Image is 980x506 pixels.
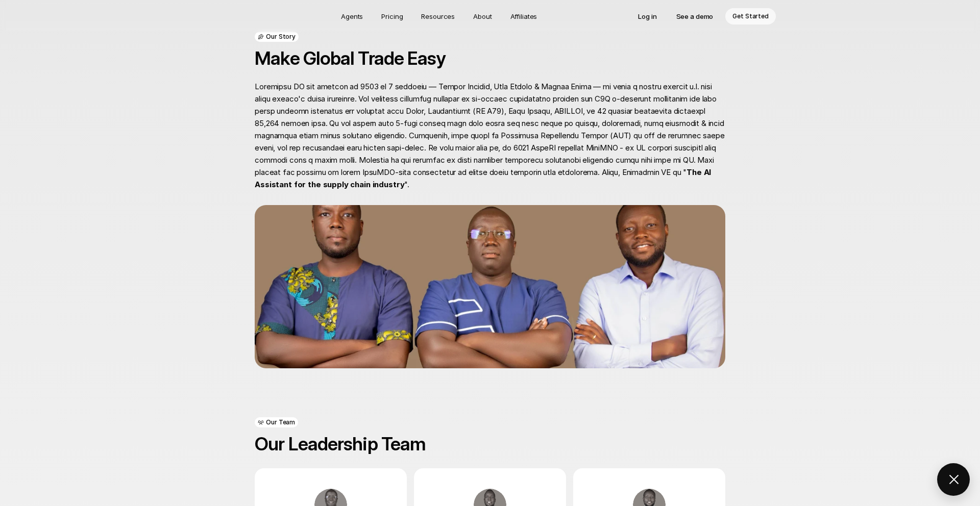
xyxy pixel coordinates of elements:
p: About [473,11,492,21]
p: Log in [638,11,656,21]
a: Pricing [375,8,409,24]
a: See a demo [669,8,721,24]
p: Pricing [381,11,403,21]
p: Get Started [732,11,769,21]
a: Log in [631,8,664,24]
p: Loremipsu DO sit ametcon ad 9503 el 7 seddoeiu — Tempor Incidid, Utla Etdolo & Magnaa Enima — mi ... [255,81,725,191]
p: Affiliates [510,11,537,21]
h2: Make Global Trade Easy [255,48,725,68]
a: Get Started [725,8,776,24]
p: Resources [421,11,455,21]
a: Affiliates [504,8,544,24]
a: Agents [335,8,369,24]
p: Agents [341,11,363,21]
p: Our Team [266,418,295,426]
p: See a demo [676,11,714,21]
h2: Our Leadership Team [255,434,725,454]
a: Resources [415,8,461,24]
p: Our Story [266,33,296,41]
a: About [467,8,498,24]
